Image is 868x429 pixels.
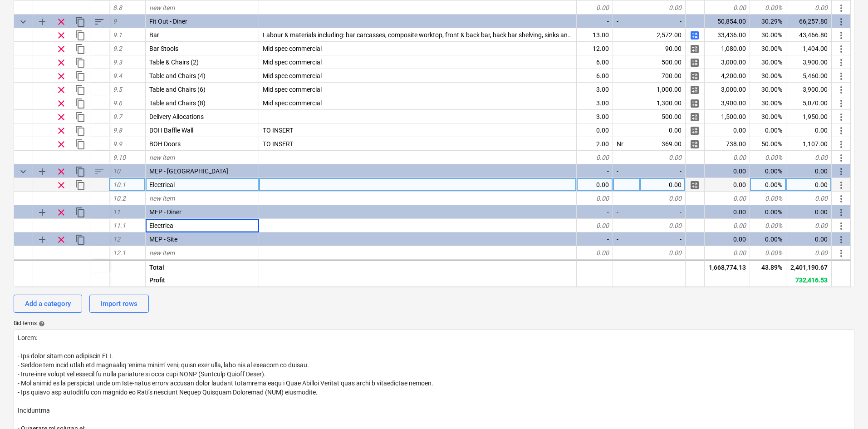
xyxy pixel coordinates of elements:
span: 9.9 [113,140,122,148]
span: Add sub category to row [37,234,48,245]
span: 9.7 [113,113,122,120]
span: Remove row [56,84,67,95]
span: Delivery Allocations [149,113,204,120]
span: More actions [836,125,847,136]
span: Remove row [56,30,67,41]
div: 3,000.00 [705,55,750,69]
span: Mid spec commercial [263,59,322,66]
div: - [577,205,613,219]
span: More actions [836,207,847,218]
span: Add sub category to row [37,166,48,177]
div: 0.00 [640,123,686,137]
div: 0.00 [786,123,832,137]
span: Bar [149,31,159,39]
span: new item [149,4,175,11]
div: 0.00 [705,178,750,192]
div: 0.00 [577,192,613,205]
span: Manage detailed breakdown for the row [689,44,700,54]
span: Duplicate category [75,16,86,27]
span: new item [149,249,175,256]
span: 11 [113,208,120,216]
span: Duplicate category [75,166,86,177]
div: - [577,15,613,28]
span: Remove row [56,44,67,54]
div: 0.00 [786,219,832,232]
div: 30.29% [750,15,786,28]
div: 30.00% [750,96,786,110]
span: Duplicate row [75,112,86,123]
span: BOH Doors [149,140,181,148]
div: 700.00 [640,69,686,83]
div: 0.00 [705,205,750,219]
div: 30.00% [750,28,786,42]
div: 0.00 [640,1,686,15]
div: 90.00 [640,42,686,55]
span: Remove row [56,57,67,68]
span: new item [149,195,175,202]
span: 12.1 [113,249,126,256]
span: Duplicate row [75,180,86,191]
div: 732,416.53 [786,273,832,287]
span: 10 [113,168,120,175]
div: 0.00 [577,151,613,164]
div: 0.00 [577,1,613,15]
div: 0.00 [786,232,832,246]
div: 2,572.00 [640,28,686,42]
span: More actions [836,180,847,191]
span: Table and Chairs (6) [149,86,206,93]
span: Fit Out - Diner [149,18,187,25]
div: - [613,232,640,246]
div: 1,404.00 [786,42,832,55]
span: 9.3 [113,59,122,66]
div: 0.00 [786,164,832,178]
span: Labour & materials including: bar carcasses, composite worktop, front & back bar, back bar shelvi... [263,31,676,39]
button: Add a category [14,295,82,313]
span: More actions [836,139,847,150]
div: Add a category [25,298,71,310]
div: 4,200.00 [705,69,750,83]
span: Mid spec commercial [263,99,322,107]
span: 9.2 [113,45,122,52]
div: 500.00 [640,55,686,69]
span: Duplicate category [75,234,86,245]
div: 1,107.00 [786,137,832,151]
span: 12 [113,236,120,243]
div: 0.00 [705,246,750,260]
div: 0.00 [640,192,686,205]
div: 1,080.00 [705,42,750,55]
div: 50,854.00 [705,15,750,28]
div: 0.00% [750,1,786,15]
div: 500.00 [640,110,686,123]
span: More actions [836,193,847,204]
div: 0.00 [705,151,750,164]
div: 0.00 [705,219,750,232]
span: More actions [836,112,847,123]
span: TO INSERT [263,140,293,148]
div: 0.00 [640,246,686,260]
span: More actions [836,221,847,232]
span: Electrical [149,181,175,188]
div: 3,900.00 [786,55,832,69]
span: help [37,321,45,327]
div: 5,070.00 [786,96,832,110]
div: 0.00 [786,246,832,260]
div: 0.00 [640,219,686,232]
span: Duplicate row [75,71,86,82]
div: 30.00% [750,83,786,96]
span: Duplicate row [75,139,86,150]
div: 0.00 [705,232,750,246]
div: 5,460.00 [786,69,832,83]
span: 9.6 [113,99,122,107]
iframe: Chat Widget [823,385,868,429]
span: Remove row [56,71,67,82]
div: - [577,164,613,178]
span: Manage detailed breakdown for the row [689,112,700,123]
div: 1,300.00 [640,96,686,110]
div: - [640,232,686,246]
div: 0.00% [750,219,786,232]
div: 0.00% [750,192,786,205]
div: 0.00% [750,246,786,260]
span: Manage detailed breakdown for the row [689,57,700,68]
div: 0.00% [750,123,786,137]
